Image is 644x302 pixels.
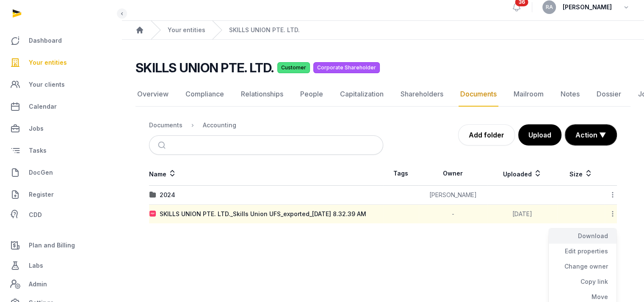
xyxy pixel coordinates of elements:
span: [PERSON_NAME] [563,2,612,12]
a: Dossier [595,82,623,107]
a: Capitalization [338,82,385,107]
div: Documents [149,121,182,129]
a: Notes [559,82,581,107]
span: CDD [29,210,42,220]
th: Uploaded [487,162,557,186]
a: People [299,82,325,107]
h2: SKILLS UNION PTE. LTD. [135,60,274,75]
span: Plan and Billing [29,240,75,250]
a: Your clients [7,74,115,95]
th: Owner [419,162,487,186]
nav: Breadcrumb [122,21,644,40]
a: Labs [7,255,115,276]
button: Action ▼ [565,125,616,145]
span: DocGen [29,167,53,178]
button: RA [542,0,556,14]
span: Dashboard [29,36,62,46]
div: Change owner [549,259,616,274]
button: Upload [518,124,561,146]
span: Jobs [29,124,44,134]
a: Dashboard [7,30,115,51]
th: Tags [383,162,419,186]
a: Tasks [7,140,115,161]
span: Corporate Shareholder [313,62,380,73]
a: SKILLS UNION PTE. LTD. [229,26,300,34]
span: [DATE] [512,210,532,217]
span: Customer [277,62,310,73]
button: Submit [153,136,173,154]
td: - [419,205,487,224]
a: Calendar [7,96,115,117]
span: Register [29,189,54,200]
a: Admin [7,276,115,293]
div: 2024 [160,191,175,199]
a: Mailroom [512,82,545,107]
a: Register [7,184,115,205]
a: Overview [135,82,170,107]
a: Your entities [7,52,115,73]
span: Your clients [29,80,65,90]
div: SKILLS UNION PTE. LTD._Skills Union UFS_exported_[DATE] 8.32.39 AM [160,210,366,218]
th: Size [557,162,605,186]
span: RA [546,5,553,10]
div: Accounting [203,121,236,129]
span: Calendar [29,102,57,112]
a: Documents [459,82,498,107]
a: Add folder [458,124,515,146]
a: Your entities [168,26,205,34]
a: Relationships [239,82,285,107]
div: Download [549,228,616,244]
a: Plan and Billing [7,235,115,255]
span: Your entities [29,58,67,68]
img: folder.svg [149,192,156,198]
nav: Tabs [135,82,630,107]
a: CDD [7,206,115,223]
a: Shareholders [399,82,445,107]
td: [PERSON_NAME] [419,186,487,205]
span: Labs [29,261,43,271]
a: Compliance [184,82,226,107]
div: Edit properties [549,244,616,259]
div: Copy link [549,274,616,289]
span: Tasks [29,146,47,156]
a: Jobs [7,118,115,139]
img: pdf.svg [149,211,156,217]
nav: Breadcrumb [149,115,383,135]
th: Name [149,162,383,186]
a: DocGen [7,162,115,183]
span: Admin [29,279,47,289]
